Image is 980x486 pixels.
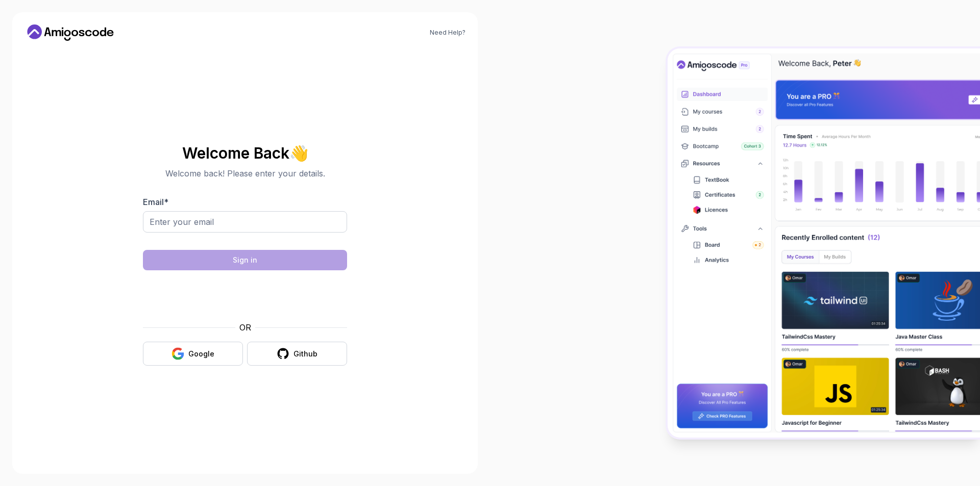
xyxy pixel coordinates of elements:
button: Github [247,342,347,366]
input: Enter your email [143,211,347,233]
div: Google [188,349,214,359]
div: Github [293,349,317,359]
button: Google [143,342,243,366]
p: OR [239,321,251,334]
a: Home link [24,24,116,41]
p: Welcome back! Please enter your details. [143,167,347,180]
button: Sign in [143,250,347,270]
h2: Welcome Back [143,145,347,161]
iframe: Widget contenant une case à cocher pour le défi de sécurité hCaptcha [168,276,322,315]
a: Need Help? [430,29,465,37]
span: 👋 [289,144,309,162]
img: Amigoscode Dashboard [668,48,980,437]
div: Sign in [233,255,257,265]
label: Email * [143,197,168,207]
